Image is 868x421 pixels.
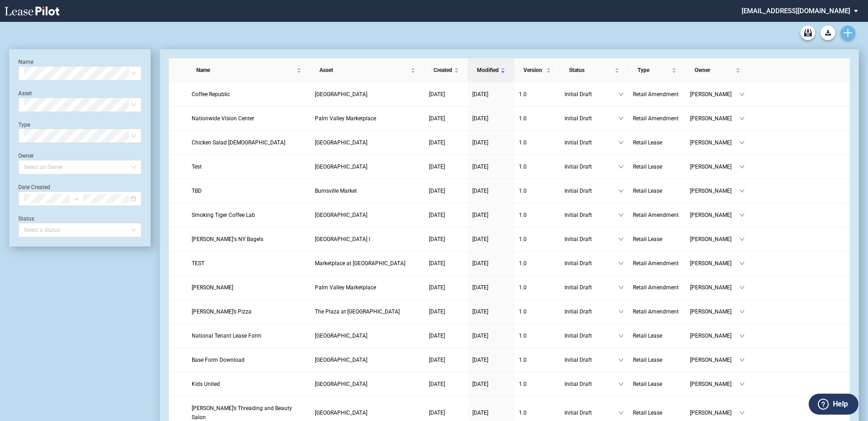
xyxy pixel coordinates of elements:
span: Modified [477,66,499,75]
span: down [618,357,624,363]
a: [DATE] [429,259,463,268]
span: Initial Draft [565,380,618,389]
a: [DATE] [472,380,510,389]
a: 1.0 [519,307,555,316]
span: down [739,309,745,314]
span: Asset [319,66,409,75]
a: [DATE] [472,235,510,244]
label: Type [18,122,30,128]
span: Noah's NY Bagels [192,236,263,242]
a: Retail Lease [633,380,681,389]
span: down [739,188,745,194]
span: Nationwide Vision Center [192,115,254,122]
a: [DATE] [429,114,463,123]
a: Retail Amendment [633,307,681,316]
span: down [618,116,624,121]
span: down [739,116,745,121]
span: Name [196,66,295,75]
th: Modified [468,58,514,82]
a: [GEOGRAPHIC_DATA] [315,331,420,340]
span: swap-right [73,195,79,202]
span: 1 . 0 [519,139,527,146]
span: [DATE] [472,333,488,339]
span: Type [638,66,670,75]
span: down [739,140,745,145]
th: Version [514,58,560,82]
label: Owner [18,153,34,159]
a: 1.0 [519,331,555,340]
a: Base Form Download [192,355,306,365]
span: [PERSON_NAME] [690,259,739,268]
a: Retail Amendment [633,259,681,268]
span: [DATE] [429,164,445,170]
span: down [618,333,624,339]
span: [PERSON_NAME] [690,307,739,316]
a: [DATE] [429,162,463,171]
span: Coffee Republic [192,91,230,98]
a: 1.0 [519,259,555,268]
span: down [739,333,745,339]
span: [PERSON_NAME] [690,331,739,340]
span: Status [569,66,613,75]
span: 1 . 0 [519,236,527,242]
span: [PERSON_NAME] [690,162,739,171]
a: Retail Lease [633,355,681,365]
span: [DATE] [429,212,445,218]
span: [DATE] [429,357,445,363]
button: Download Blank Form [821,26,835,40]
a: Coffee Republic [192,90,306,99]
a: [DATE] [472,355,510,365]
a: [DATE] [472,283,510,292]
a: Chicken Salad [DEMOGRAPHIC_DATA] [192,138,306,147]
a: The Plaza at [GEOGRAPHIC_DATA] [315,307,420,316]
a: Retail Lease [633,331,681,340]
label: Date Created [18,184,50,190]
span: Retail Lease [633,139,662,146]
span: King Farm Village Center [315,139,367,146]
span: [DATE] [472,139,488,146]
a: [DATE] [472,307,510,316]
th: Created [424,58,468,82]
span: down [618,164,624,169]
span: down [618,410,624,416]
a: Kids United [192,380,306,389]
a: 1.0 [519,138,555,147]
a: [DATE] [429,283,463,292]
span: Version [523,66,544,75]
a: [DATE] [472,408,510,417]
span: down [618,261,624,266]
span: down [739,236,745,242]
span: [DATE] [472,284,488,291]
span: [DATE] [472,188,488,194]
span: Initial Draft [565,114,618,123]
span: 1 . 0 [519,212,527,218]
span: Created [434,66,452,75]
span: Bella Luna [192,284,233,291]
span: [DATE] [429,260,445,267]
a: Palm Valley Marketplace [315,114,420,123]
a: Retail Amendment [633,90,681,99]
span: National Tenant Lease Form [192,333,261,339]
span: Retail Amendment [633,284,679,291]
span: Initial Draft [565,259,618,268]
span: [DATE] [429,410,445,416]
span: Marketplace at Highland Village [315,260,405,267]
span: Retail Amendment [633,308,679,315]
span: down [618,140,624,145]
th: Owner [685,58,749,82]
span: [DATE] [429,139,445,146]
a: 1.0 [519,380,555,389]
span: Fremont Town Center I [315,236,370,242]
span: [PERSON_NAME] [690,114,739,123]
label: Asset [18,90,32,97]
th: Asset [310,58,424,82]
span: [DATE] [472,381,488,387]
span: [DATE] [472,91,488,98]
a: Marketplace at [GEOGRAPHIC_DATA] [315,259,420,268]
span: [DATE] [429,115,445,122]
span: Retail Lease [633,381,662,387]
span: Pavilion Plaza West [315,212,367,218]
a: Retail Lease [633,186,681,195]
a: [GEOGRAPHIC_DATA] I [315,235,420,244]
span: 1 . 0 [519,284,527,291]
